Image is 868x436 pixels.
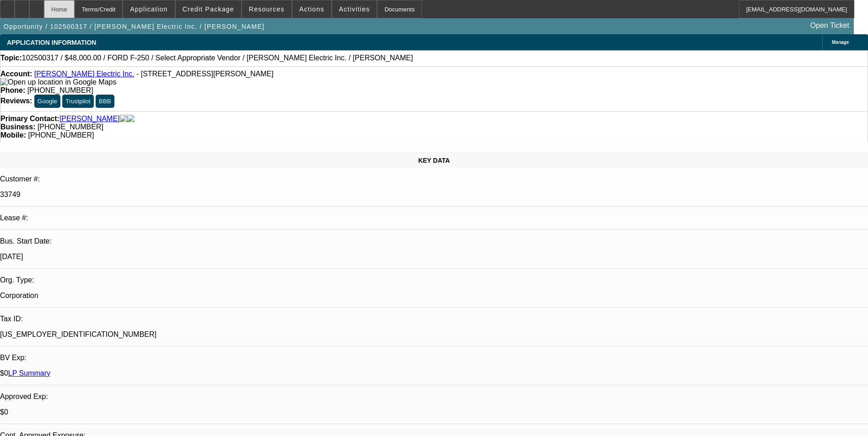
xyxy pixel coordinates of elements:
a: LP Summary [8,369,50,377]
strong: Reviews: [0,97,32,105]
a: [PERSON_NAME] [59,115,120,123]
span: Resources [249,5,285,13]
span: 102500317 / $48,000.00 / FORD F-250 / Select Appropriate Vendor / [PERSON_NAME] Electric Inc. / [... [22,54,413,62]
span: [PHONE_NUMBER] [28,131,94,139]
span: KEY DATA [418,157,450,164]
span: Opportunity / 102500317 / [PERSON_NAME] Electric Inc. / [PERSON_NAME] [4,23,264,30]
span: Actions [299,5,324,13]
img: linkedin-icon.png [127,115,135,123]
button: Google [34,95,60,108]
span: APPLICATION INFORMATION [7,39,96,46]
button: Trustpilot [62,95,93,108]
a: [PERSON_NAME] Electric Inc. [34,70,135,78]
span: [PHONE_NUMBER] [38,123,103,131]
span: Application [130,5,167,13]
img: Open up location in Google Maps [0,78,116,86]
button: Resources [242,0,291,18]
span: Credit Package [183,5,234,13]
span: Manage [832,40,849,45]
strong: Account: [0,70,32,78]
strong: Phone: [0,86,25,94]
img: facebook-icon.png [120,115,127,123]
button: Activities [332,0,377,18]
strong: Topic: [0,54,22,62]
strong: Primary Contact: [0,115,59,123]
strong: Mobile: [0,131,26,139]
button: BBB [96,95,114,108]
strong: Business: [0,123,35,131]
span: - [STREET_ADDRESS][PERSON_NAME] [136,70,274,78]
button: Application [123,0,174,18]
a: View Google Maps [0,78,116,86]
a: Open Ticket [807,18,853,33]
span: [PHONE_NUMBER] [27,86,93,94]
button: Actions [292,0,331,18]
button: Credit Package [176,0,241,18]
span: Activities [339,5,370,13]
